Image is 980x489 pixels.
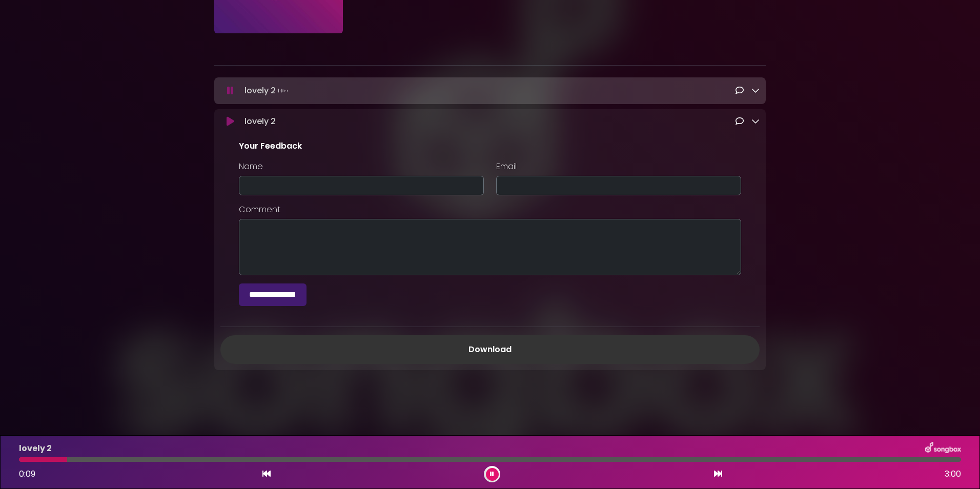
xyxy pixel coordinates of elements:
label: Comment [239,204,280,215]
label: Email [496,161,517,172]
a: Download [220,335,760,364]
p: lovely 2 [244,115,276,128]
p: lovely 2 [244,84,290,98]
p: Your Feedback [239,140,741,152]
img: waveform4.gif [276,84,290,98]
label: Name [239,161,263,172]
